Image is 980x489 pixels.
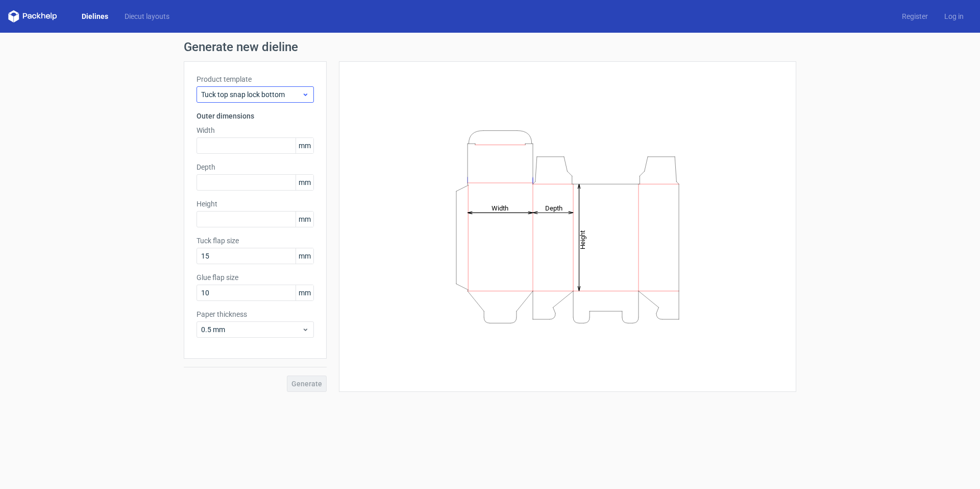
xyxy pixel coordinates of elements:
span: mm [296,285,313,300]
label: Tuck flap size [197,236,314,246]
a: Log in [936,11,972,21]
label: Glue flap size [197,272,314,283]
label: Product template [197,74,314,84]
span: mm [296,175,313,190]
span: Tuck top snap lock bottom [201,89,302,100]
label: Depth [197,162,314,172]
tspan: Depth [545,204,562,212]
label: Height [197,199,314,209]
label: Paper thickness [197,309,314,319]
tspan: Height [579,230,586,249]
span: mm [296,212,313,227]
a: Diecut layouts [116,11,178,21]
span: mm [296,248,313,264]
tspan: Width [492,204,508,212]
a: Register [894,11,936,21]
span: 0.5 mm [201,324,302,335]
h3: Outer dimensions [197,111,314,121]
h1: Generate new dieline [184,41,796,53]
label: Width [197,125,314,135]
a: Dielines [73,11,116,21]
span: mm [296,138,313,153]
